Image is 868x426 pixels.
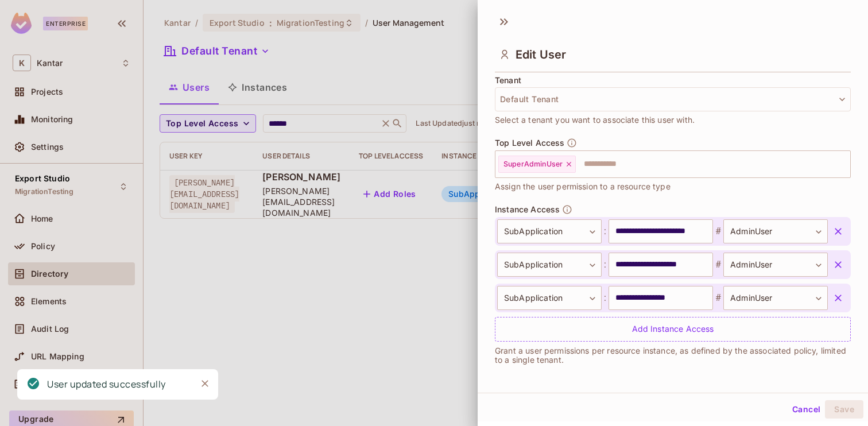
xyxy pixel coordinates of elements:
div: User updated successfully [47,377,166,392]
div: SubApplication [497,253,602,277]
span: # [713,291,723,305]
button: Close [196,375,214,392]
span: Tenant [495,76,521,85]
span: Assign the user permission to a resource type [495,180,671,193]
button: Cancel [788,400,825,419]
button: Save [825,400,863,419]
span: # [713,224,723,238]
div: SubApplication [497,219,602,243]
span: Select a tenant you want to associate this user with. [495,114,695,126]
span: : [602,258,609,272]
span: : [602,291,609,305]
div: AdminUser [723,219,828,243]
p: Grant a user permissions per resource instance, as defined by the associated policy, limited to a... [495,346,851,365]
button: Default Tenant [495,87,851,111]
span: : [602,224,609,238]
span: Edit User [516,48,566,61]
span: Instance Access [495,205,560,214]
div: Add Instance Access [495,317,851,342]
button: Open [844,162,847,165]
span: SuperAdminUser [503,160,563,169]
div: AdminUser [723,286,828,310]
span: # [713,258,723,272]
div: SubApplication [497,286,602,310]
div: AdminUser [723,253,828,277]
div: SuperAdminUser [498,156,576,173]
span: Top Level Access [495,138,564,148]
